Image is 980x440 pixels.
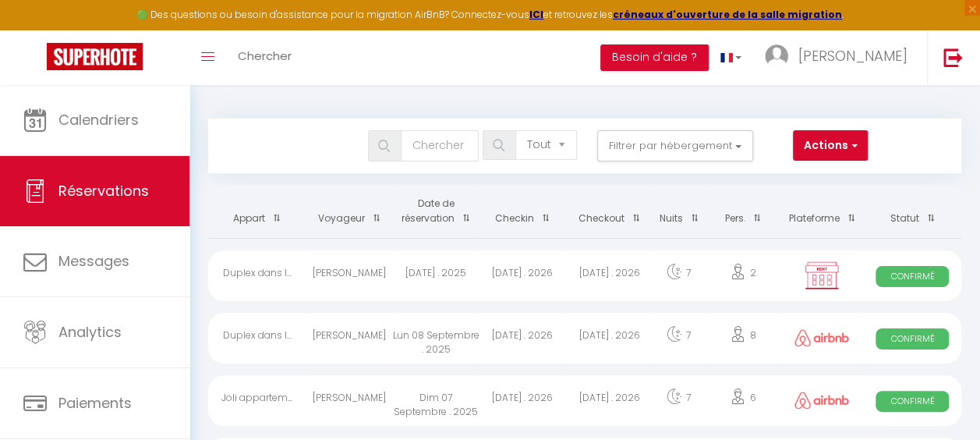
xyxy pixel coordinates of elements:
[943,48,963,67] img: logout
[765,44,788,68] img: ...
[653,185,706,238] th: Sort by nights
[753,30,927,85] a: ... [PERSON_NAME]
[12,6,59,53] button: Ouvrir le widget de chat LiveChat
[780,185,863,238] th: Sort by channel
[58,322,122,342] span: Analytics
[238,48,292,64] span: Chercher
[393,185,479,238] th: Sort by booking date
[566,185,653,238] th: Sort by checkout
[58,393,132,413] span: Paiements
[401,130,479,161] input: Chercher
[798,46,907,66] span: [PERSON_NAME]
[914,370,968,428] iframe: Chat
[793,130,868,161] button: Actions
[613,8,842,21] a: créneaux d'ouverture de la salle migration
[208,185,306,238] th: Sort by rentals
[58,181,149,200] span: Réservations
[529,8,543,21] a: ICI
[600,44,709,71] button: Besoin d'aide ?
[306,185,393,238] th: Sort by guest
[47,43,143,70] img: Super Booking
[597,130,753,161] button: Filtrer par hébergement
[226,30,303,85] a: Chercher
[58,110,139,130] span: Calendriers
[58,251,129,271] span: Messages
[706,185,781,238] th: Sort by people
[863,185,961,238] th: Sort by status
[479,185,566,238] th: Sort by checkin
